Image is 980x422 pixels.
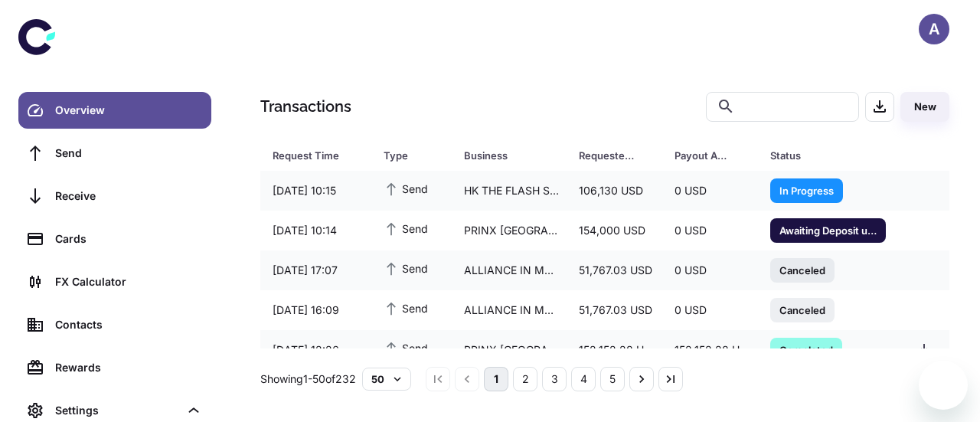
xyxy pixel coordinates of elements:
[567,176,662,205] div: 106,130 USD
[452,256,567,285] div: ALLIANCE IN MOTION GLOBAL INCORPORATED TY
[423,367,685,391] nav: pagination navigation
[675,145,752,166] span: Payout Amount
[55,102,202,119] div: Overview
[600,367,625,391] button: Go to page 5
[384,145,426,166] div: Type
[900,92,949,122] button: New
[55,273,202,290] div: FX Calculator
[567,296,662,325] div: 51,767.03 USD
[273,145,345,166] div: Request Time
[18,221,211,257] a: Cards
[260,296,371,325] div: [DATE] 16:09
[55,231,202,247] div: Cards
[384,260,428,276] span: Send
[567,216,662,245] div: 154,000 USD
[18,306,211,343] a: Contacts
[18,263,211,300] a: FX Calculator
[662,176,758,205] div: 0 USD
[484,367,508,391] button: page 1
[770,145,866,166] div: Status
[55,402,179,419] div: Settings
[384,220,428,237] span: Send
[384,299,428,316] span: Send
[260,371,356,388] p: Showing 1-50 of 232
[18,178,211,214] a: Receive
[770,302,835,317] span: Canceled
[662,335,758,365] div: 152,152.28 USD
[452,296,567,325] div: ALLIANCE IN MOTION GLOBAL INCORPORATED TY
[55,359,202,376] div: Rewards
[452,335,567,365] div: PRINX [GEOGRAPHIC_DATA] ([GEOGRAPHIC_DATA]) TIRE CO. LTD
[384,180,428,197] span: Send
[571,367,596,391] button: Go to page 4
[662,256,758,285] div: 0 USD
[658,367,683,391] button: Go to last page
[770,262,835,277] span: Canceled
[579,145,656,166] span: Requested Amount
[18,349,211,386] a: Rewards
[384,339,428,356] span: Send
[662,296,758,325] div: 0 USD
[675,145,732,166] div: Payout Amount
[770,222,886,237] span: Awaiting Deposit until [DATE] 13:16
[260,216,371,245] div: [DATE] 10:14
[55,316,202,333] div: Contacts
[384,145,446,166] span: Type
[919,361,968,410] iframe: Button to launch messaging window
[513,367,537,391] button: Go to page 2
[567,335,662,365] div: 152,152.28 USD
[362,368,411,391] button: 50
[18,92,211,129] a: Overview
[260,95,351,118] h1: Transactions
[542,367,567,391] button: Go to page 3
[919,14,949,44] button: A
[662,216,758,245] div: 0 USD
[55,145,202,162] div: Send
[55,188,202,204] div: Receive
[260,335,371,365] div: [DATE] 12:26
[18,135,211,172] a: Send
[629,367,654,391] button: Go to next page
[452,216,567,245] div: PRINX [GEOGRAPHIC_DATA] ([GEOGRAPHIC_DATA]) TIRE CO. LTD
[770,145,886,166] span: Status
[260,176,371,205] div: [DATE] 10:15
[273,145,365,166] span: Request Time
[260,256,371,285] div: [DATE] 17:07
[567,256,662,285] div: 51,767.03 USD
[770,182,843,198] span: In Progress
[452,176,567,205] div: HK THE FLASH SHIPPING CO LIMITED
[770,342,842,357] span: Completed
[579,145,636,166] div: Requested Amount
